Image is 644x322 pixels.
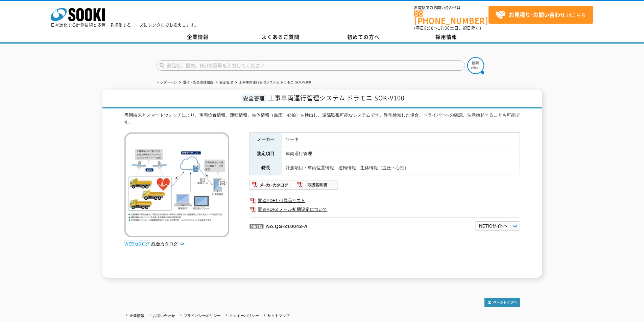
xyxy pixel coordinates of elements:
a: クッキーポリシー [229,314,259,318]
a: 企業情報 [129,314,144,318]
span: はこちら [495,10,586,20]
td: 車両運行管理 [282,147,520,161]
strong: お見積り･お問い合わせ [509,10,566,19]
a: 安全管理 [219,80,233,84]
img: メーカーカタログ [249,179,294,190]
a: 取扱説明書 [294,184,338,189]
li: 工事車両運行管理システム ドラモニ SOK-V100 [234,79,311,86]
a: お見積り･お問い合わせはこちら [488,6,593,24]
span: 8:50 [424,25,434,31]
td: 計測項目：車両位置情報、運転情報、生体情報（血圧・心拍） [282,161,520,175]
img: btn_search.png [467,57,484,74]
span: 初めての方へ [347,33,380,41]
p: No.QS-210043-A [249,217,410,233]
a: 初めての方へ [322,32,405,42]
img: webカタログ [124,241,150,247]
input: 商品名、型式、NETIS番号を入力してください [157,60,465,71]
a: 企業情報 [157,32,239,42]
span: 安全管理 [241,94,266,102]
th: 特長 [249,161,282,175]
img: NETISサイトへ [475,221,520,231]
img: 取扱説明書 [294,179,338,190]
a: よくあるご質問 [239,32,322,42]
a: お問い合わせ [153,314,175,318]
a: [PHONE_NUMBER] [414,10,488,24]
span: 工事車両運行管理システム ドラモニ SOK-V100 [268,93,405,102]
th: 測定項目 [249,147,282,161]
a: 関連PDF2 メール初期設定について [249,205,520,214]
a: 採用情報 [405,32,488,42]
span: お電話でのお問い合わせは [414,6,488,10]
a: メーカーカタログ [249,184,294,189]
img: 工事車両運行管理システム ドラモニ SOK-V100 [124,132,229,237]
span: (平日 ～ 土日、祝日除く) [414,25,481,31]
td: ソーキ [282,133,520,147]
span: 17:30 [438,25,450,31]
a: トップページ [157,80,177,84]
a: サイトマップ [267,314,290,318]
th: メーカー [249,133,282,147]
a: プライバシーポリシー [184,314,221,318]
a: 通信・安全管理機器 [183,80,213,84]
a: 関連PDF1 付属品リスト [249,196,520,205]
a: 総合カタログ [151,241,185,246]
img: トップページへ [484,298,520,307]
p: 日々進化する計測技術と多種・多様化するニーズにレンタルでお応えします。 [51,23,199,27]
div: 専用端末とスマートウォッチにより、車両位置情報、運転情報、生体情報（血圧・心拍）を検出し、遠隔監視可能なシステムです。異常検知した場合、ドライバーへの確認、注意喚起することも可能です。 [124,112,520,126]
